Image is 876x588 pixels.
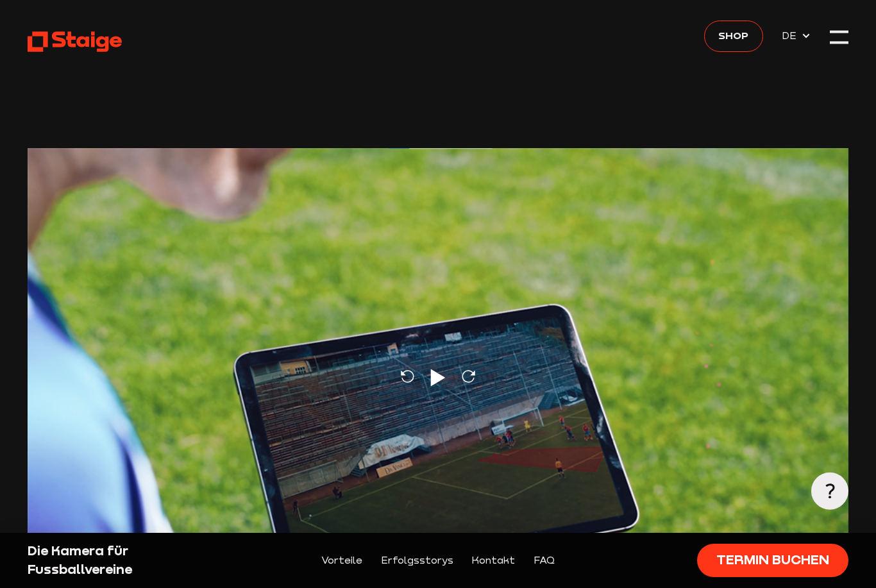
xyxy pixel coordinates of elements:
span: DE [782,28,801,44]
a: Erfolgsstorys [381,552,453,568]
a: Kontakt [471,552,515,568]
a: FAQ [534,552,555,568]
a: Shop [704,21,763,52]
span: Shop [718,28,748,44]
a: Termin buchen [697,544,848,577]
a: Vorteile [321,552,362,568]
div: Die Kamera für Fussballvereine [28,542,223,579]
